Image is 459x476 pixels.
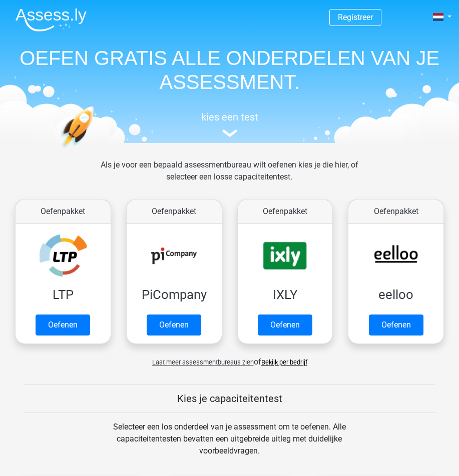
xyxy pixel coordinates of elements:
img: oefenen [61,106,132,193]
span: Laat meer assessmentbureaus zien [152,358,254,366]
a: Oefenen [36,314,90,335]
img: assessment [222,129,237,137]
a: Oefenen [369,314,423,335]
h5: Kies je capaciteitentest [24,392,435,404]
a: Oefenen [147,314,201,335]
a: Oefenen [258,314,312,335]
div: Selecteer een los onderdeel van je assessment om te oefenen. Alle capaciteitentesten bevatten een... [82,421,377,469]
a: Bekijk per bedrijf [261,358,307,366]
img: Assessly [16,8,87,31]
a: Registreer [338,12,373,22]
h1: OEFEN GRATIS ALLE ONDERDELEN VAN JE ASSESSMENT. [8,46,451,94]
div: Als je voor een bepaald assessmentbureau wilt oefenen kies je die hier, of selecteer een losse ca... [82,159,377,195]
a: kies een test [8,111,451,137]
h5: kies een test [8,111,451,123]
div: of [8,348,451,368]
